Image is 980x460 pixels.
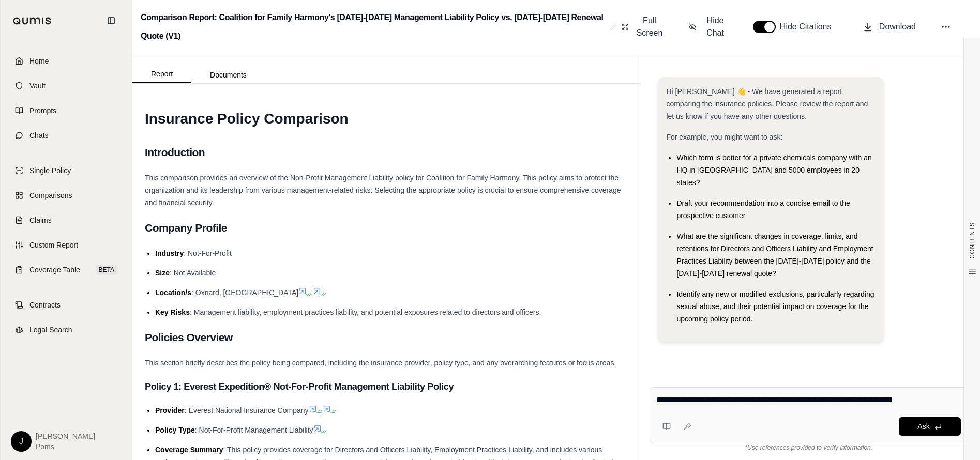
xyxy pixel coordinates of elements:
[145,359,616,367] span: This section briefly describes the policy being compared, including the insurance provider, polic...
[7,50,126,72] a: Home
[635,14,665,39] span: Full Screen
[11,431,32,452] div: J
[29,56,49,66] span: Home
[666,133,782,141] span: For example, you might want to ask:
[132,66,191,83] button: Report
[879,21,916,33] span: Download
[321,406,323,415] span: ,
[650,443,968,452] div: *Use references provided to verify information.
[145,104,628,133] h1: Insurance Policy Comparison
[780,21,838,33] span: Hide Citations
[155,288,191,297] span: Location/s
[29,130,49,141] span: Chats
[899,417,961,436] button: Ask
[917,422,929,431] span: Ask
[676,199,850,220] span: Draft your recommendation into a concise email to the prospective customer
[155,446,223,454] span: Coverage Summary
[666,87,868,120] span: Hi [PERSON_NAME] 👋 - We have generated a report comparing the insurance policies. Please review t...
[155,426,195,434] span: Policy Type
[155,269,170,277] span: Size
[29,240,78,250] span: Custom Report
[676,232,873,278] span: What are the significant changes in coverage, limits, and retentions for Directors and Officers L...
[7,99,126,122] a: Prompts
[676,154,871,187] span: Which form is better for a private chemicals company with an HQ in [GEOGRAPHIC_DATA] and 5000 emp...
[103,12,119,29] button: Collapse sidebar
[170,269,216,277] span: : Not Available
[676,290,874,323] span: Identify any new or modified exclusions, particularly regarding sexual abuse, and their potential...
[191,288,298,297] span: : Oxnard, [GEOGRAPHIC_DATA]
[145,327,628,348] h2: Policies Overview
[145,174,621,207] span: This comparison provides an overview of the Non-Profit Management Liability policy for Coalition ...
[7,318,126,341] a: Legal Search
[702,14,728,39] span: Hide Chat
[29,81,46,91] span: Vault
[7,184,126,207] a: Comparisons
[617,10,669,43] button: Full Screen
[29,165,71,176] span: Single Policy
[29,215,52,225] span: Claims
[7,294,126,316] a: Contracts
[141,8,606,45] h2: Comparison Report: Coalition for Family Harmony's [DATE]-[DATE] Management Liability Policy vs. [...
[36,441,95,452] span: Poms
[29,265,80,275] span: Coverage Table
[7,124,126,147] a: Chats
[7,209,126,232] a: Claims
[311,288,313,297] span: ,
[155,406,185,415] span: Provider
[145,142,628,163] h2: Introduction
[36,431,95,441] span: [PERSON_NAME]
[29,190,72,201] span: Comparisons
[7,258,126,281] a: Coverage TableBETA
[145,217,628,239] h2: Company Profile
[195,426,313,434] span: : Not-For-Profit Management Liability
[685,10,732,43] button: Hide Chat
[7,234,126,256] a: Custom Report
[858,17,920,37] button: Download
[7,159,126,182] a: Single Policy
[190,308,541,316] span: : Management liability, employment practices liability, and potential exposures related to direct...
[155,249,184,257] span: Industry
[191,67,265,83] button: Documents
[155,308,190,316] span: Key Risks
[13,17,52,25] img: Qumis Logo
[29,105,56,116] span: Prompts
[29,300,61,310] span: Contracts
[7,74,126,97] a: Vault
[184,249,232,257] span: : Not-For-Profit
[145,377,628,396] h3: Policy 1: Everest Expedition® Not-For-Profit Management Liability Policy
[29,325,72,335] span: Legal Search
[96,265,117,275] span: BETA
[185,406,309,415] span: : Everest National Insurance Company
[968,222,976,259] span: CONTENTS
